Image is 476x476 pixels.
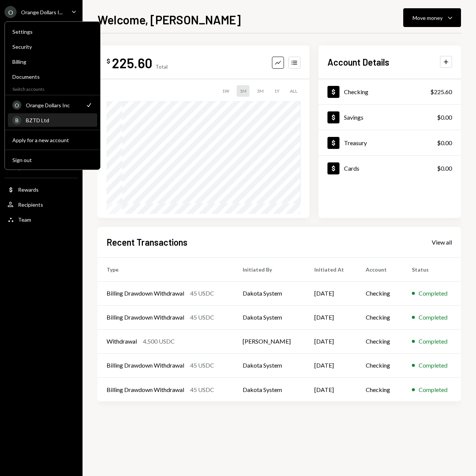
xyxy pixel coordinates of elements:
div: Billing Drawdown Withdrawal [107,361,184,370]
div: Cards [344,165,359,172]
th: Initiated At [305,257,357,281]
td: Checking [357,353,402,377]
div: Completed [419,313,447,322]
div: 225.60 [112,54,152,71]
td: [DATE] [305,281,357,305]
a: View all [432,238,452,246]
a: Team [5,213,78,226]
div: Move money [413,14,443,22]
div: Completed [419,289,447,298]
div: 45 USDC [190,361,214,370]
div: 1W [219,85,232,97]
a: Billing [8,55,97,68]
div: Completed [419,361,447,370]
td: Dakota System [234,353,305,377]
div: 1M [237,85,249,97]
div: Total [155,63,168,70]
div: Billing Drawdown Withdrawal [107,313,184,322]
td: [PERSON_NAME] [234,329,305,353]
div: 45 USDC [190,313,214,322]
td: [DATE] [305,377,357,401]
div: Savings [344,114,363,121]
div: B [12,116,21,125]
div: View all [432,239,452,246]
div: $0.00 [437,113,452,122]
div: Withdrawal [107,337,137,346]
div: O [5,6,17,18]
div: 3M [254,85,267,97]
th: Initiated By [234,257,305,281]
a: Settings [8,25,97,38]
div: Security [12,44,93,50]
button: Apply for a new account [8,134,97,147]
a: Documents [8,70,97,83]
div: Billing Drawdown Withdrawal [107,385,184,394]
div: $0.00 [437,164,452,173]
a: Cards$0.00 [318,156,461,181]
td: Checking [357,329,402,353]
div: Switch accounts [5,85,100,92]
a: Checking$225.60 [318,79,461,104]
td: Dakota System [234,377,305,401]
td: [DATE] [305,353,357,377]
th: Status [403,257,461,281]
h2: Recent Transactions [107,236,188,248]
div: Treasury [344,139,367,146]
div: Checking [344,88,368,95]
div: Apply for a new account [12,137,93,143]
div: Settings [12,29,93,35]
a: Treasury$0.00 [318,130,461,155]
div: Team [18,216,31,223]
div: 4,500 USDC [143,337,175,346]
button: Sign out [8,153,97,167]
div: $0.00 [437,138,452,147]
div: Billing [12,59,93,65]
div: 1Y [271,85,282,97]
a: Savings$0.00 [318,105,461,130]
a: Security [8,40,97,53]
div: $225.60 [430,87,452,96]
div: Orange Dollars Inc [26,102,81,108]
div: BZTD Ltd [26,117,93,123]
div: Billing Drawdown Withdrawal [107,289,184,298]
div: Rewards [18,186,39,193]
h1: Welcome, [PERSON_NAME] [98,12,241,27]
h2: Account Details [327,56,389,68]
button: Move money [403,8,461,27]
td: Checking [357,305,402,329]
div: $ [107,57,110,65]
div: Recipients [18,201,43,208]
div: O [12,101,21,110]
td: Checking [357,281,402,305]
div: Completed [419,385,447,394]
td: Checking [357,377,402,401]
td: Dakota System [234,305,305,329]
a: BBZTD Ltd [8,113,97,127]
td: [DATE] [305,305,357,329]
div: 45 USDC [190,289,214,298]
div: Completed [419,337,447,346]
div: 45 USDC [190,385,214,394]
th: Account [357,257,402,281]
td: [DATE] [305,329,357,353]
a: Rewards [5,183,78,196]
div: Orange Dollars I... [21,9,63,15]
div: Documents [12,74,93,80]
a: Recipients [5,198,78,211]
td: Dakota System [234,281,305,305]
div: ALL [287,85,300,97]
div: Sign out [12,157,93,163]
th: Type [98,257,234,281]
